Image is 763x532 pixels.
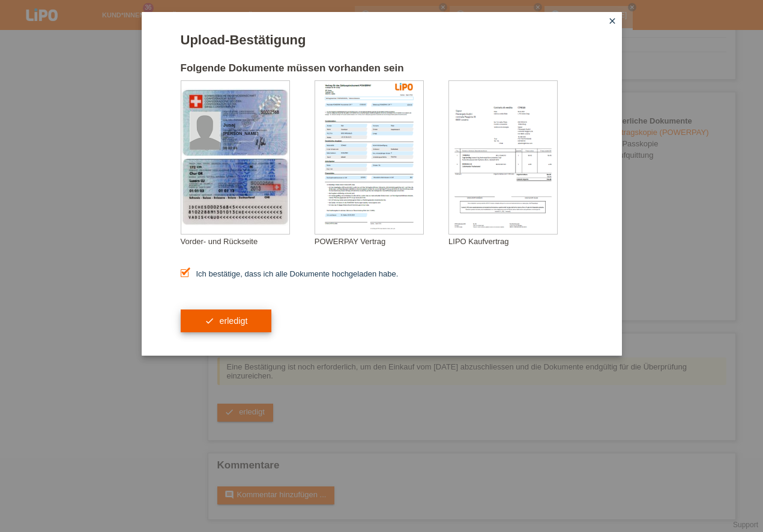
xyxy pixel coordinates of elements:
h2: Folgende Dokumente müssen vorhanden sein [181,62,583,80]
h1: Upload-Bestätigung [181,32,583,47]
i: check [205,316,214,326]
span: erledigt [219,316,247,326]
div: [PERSON_NAME] [223,131,283,136]
div: POWERPAY Vertrag [315,237,448,246]
a: close [605,15,620,29]
img: upload_document_confirmation_type_contract_kkg_whitelabel.png [315,81,423,234]
i: close [608,16,617,26]
div: Jusaj [223,122,283,128]
div: LIPO Kaufvertrag [448,237,582,246]
img: upload_document_confirmation_type_receipt_generic.png [449,81,557,234]
img: 39073_print.png [395,83,413,91]
img: swiss_id_photo_male.png [190,112,221,150]
button: check erledigt [181,309,272,332]
img: upload_document_confirmation_type_id_swiss_empty.png [181,81,289,234]
div: Vorder- und Rückseite [181,237,315,246]
label: Ich bestätige, dass ich alle Dokumente hochgeladen habe. [181,269,399,278]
